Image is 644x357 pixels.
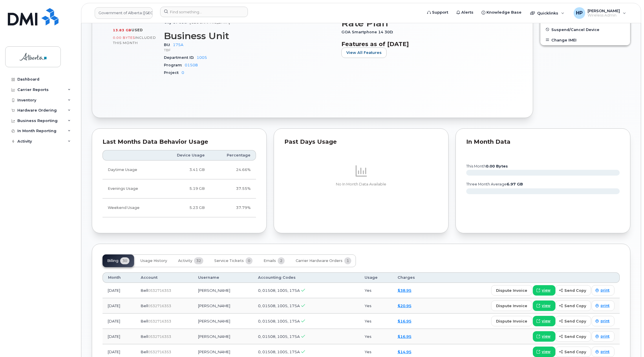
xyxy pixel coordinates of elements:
[103,329,136,344] td: [DATE]
[551,27,599,32] span: Suspend/Cancel Device
[592,347,614,357] a: print
[592,285,614,296] a: print
[592,316,614,326] a: print
[193,283,253,298] td: [PERSON_NAME]
[533,285,555,296] a: view
[564,334,586,339] span: send copy
[533,316,555,326] a: view
[341,48,387,58] button: View All Features
[258,334,300,339] span: 0, 01508, 1005, 175A
[359,329,392,344] td: Yes
[601,334,610,339] span: print
[148,288,171,293] span: 0532716353
[592,331,614,342] a: print
[496,318,527,324] span: dispute invoice
[466,164,508,168] text: this month
[359,314,392,329] td: Yes
[564,303,586,309] span: send copy
[210,150,256,161] th: Percentage
[164,31,334,41] h3: Business Unit
[452,7,477,18] a: Alerts
[540,24,630,35] button: Suspend/Cancel Device
[103,314,136,329] td: [DATE]
[542,334,550,339] span: view
[210,161,256,179] td: 24.66%
[258,319,300,323] span: 0, 01508, 1005, 175A
[341,41,512,48] h3: Features as of [DATE]
[103,298,136,314] td: [DATE]
[141,303,148,308] span: Bell
[284,182,438,187] p: No In Month Data Available
[194,257,203,264] span: 32
[141,288,148,293] span: Bell
[173,43,183,47] a: 175A
[533,300,555,311] a: view
[148,350,171,354] span: 0532716353
[159,150,210,161] th: Device Usage
[164,43,173,47] span: BU
[555,285,591,296] button: send copy
[284,139,438,145] div: Past Days Usage
[570,7,630,19] div: Himanshu Patel
[160,7,248,17] input: Find something...
[564,349,586,355] span: send copy
[398,288,411,293] a: $38.95
[278,257,285,264] span: 2
[164,20,190,24] span: City Of Use
[601,318,610,324] span: print
[258,303,300,308] span: 0, 01508, 1005, 175A
[526,7,568,19] div: Quicklinks
[542,288,550,293] span: view
[214,258,244,263] span: Service Tickets
[103,139,256,145] div: Last Months Data Behavior Usage
[136,272,193,283] th: Account
[466,182,523,186] text: three month average
[423,7,452,18] a: Support
[113,35,156,45] span: included this month
[253,272,359,283] th: Accounting Codes
[258,349,300,354] span: 0, 01508, 1005, 175A
[148,319,171,323] span: 0532716353
[555,300,591,311] button: send copy
[555,347,591,357] button: send copy
[601,349,610,354] span: print
[159,179,210,198] td: 5.19 GB
[601,303,610,308] span: print
[491,300,532,311] button: dispute invoice
[564,288,586,293] span: send copy
[491,285,532,296] button: dispute invoice
[264,258,276,263] span: Emails
[486,10,522,15] span: Knowledge Base
[359,272,392,283] th: Usage
[346,50,382,55] span: View All Features
[246,257,253,264] span: 0
[258,288,300,293] span: 0, 01508, 1005, 175A
[210,198,256,217] td: 37.79%
[496,288,527,293] span: dispute invoice
[359,298,392,314] td: Yes
[95,7,153,19] a: Government of Alberta (GOA)
[564,318,586,324] span: send copy
[533,347,555,357] a: view
[193,329,253,344] td: [PERSON_NAME]
[398,334,411,339] a: $16.95
[164,70,182,75] span: Project
[592,300,614,311] a: print
[103,283,136,298] td: [DATE]
[141,334,148,339] span: Bell
[193,298,253,314] td: [PERSON_NAME]
[148,334,171,339] span: 0532716353
[576,10,583,17] span: HP
[182,70,184,75] a: 0
[491,316,532,326] button: dispute invoice
[159,198,210,217] td: 5.23 GB
[296,258,343,263] span: Carrier Hardware Orders
[466,139,620,145] div: In Month Data
[164,48,334,52] p: TBF
[344,257,351,264] span: 1
[588,8,620,13] span: [PERSON_NAME]
[398,319,411,323] a: $16.95
[148,304,171,308] span: 0532716353
[398,303,411,308] a: $20.95
[164,55,197,60] span: Department ID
